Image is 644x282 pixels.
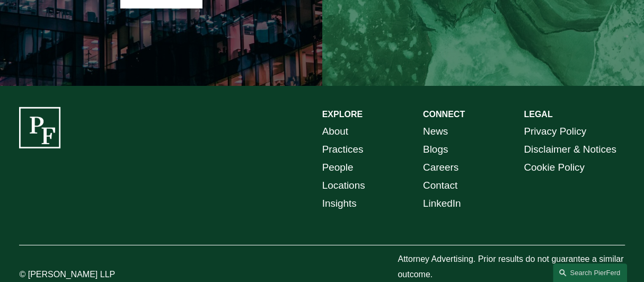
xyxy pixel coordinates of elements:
[322,158,354,177] a: People
[524,122,586,140] a: Privacy Policy
[423,158,458,177] a: Careers
[553,263,627,282] a: Search this site
[322,110,363,119] strong: EXPLORE
[524,110,552,119] strong: LEGAL
[423,122,448,140] a: News
[322,122,348,140] a: About
[524,158,585,177] a: Cookie Policy
[322,140,364,158] a: Practices
[423,140,448,158] a: Blogs
[322,177,365,195] a: Locations
[423,195,461,213] a: LinkedIn
[524,140,616,158] a: Disclaimer & Notices
[423,110,465,119] strong: CONNECT
[322,195,357,213] a: Insights
[423,177,457,195] a: Contact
